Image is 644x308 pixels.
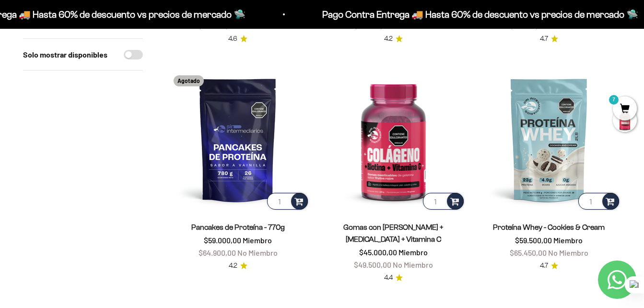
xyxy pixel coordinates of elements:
span: No Miembro [548,248,588,257]
span: $58.300,00 [354,21,391,30]
a: 4.24.2 de 5.0 estrellas [384,34,403,44]
mark: 7 [608,94,620,106]
span: No Miembro [238,21,278,30]
span: $81.400,00 [510,21,546,30]
a: 4.74.7 de 5.0 estrellas [540,261,558,271]
span: Miembro [398,248,428,257]
span: No Miembro [392,21,433,30]
a: Gomas con [PERSON_NAME] + [MEDICAL_DATA] + Vitamina C [343,223,443,243]
a: Proteína Whey - Cookies & Cream [493,223,605,231]
span: Miembro [553,236,583,245]
span: No Miembro [237,248,278,257]
p: Pago Contra Entrega 🚚 Hasta 60% de descuento vs precios de mercado 🛸 [318,7,634,22]
a: 4.44.4 de 5.0 estrellas [384,272,403,283]
a: Pancakes de Proteína - 770g [191,223,285,231]
span: No Miembro [393,260,433,269]
span: $49.500,00 [354,260,391,269]
label: Solo mostrar disponibles [23,48,107,61]
a: 4.24.2 de 5.0 estrellas [229,261,247,271]
span: 4.7 [540,261,548,271]
span: 4.6 [228,34,237,44]
span: No Miembro [548,21,588,30]
span: 4.4 [384,272,393,283]
span: $59.000,00 [204,236,241,245]
span: 4.2 [384,34,393,44]
a: 7 [613,104,637,115]
a: 4.64.6 de 5.0 estrellas [228,34,247,44]
span: 4.7 [540,34,548,44]
span: $64.900,00 [199,248,236,257]
span: 4.2 [229,261,237,271]
a: 4.74.7 de 5.0 estrellas [540,34,558,44]
span: $44.000,00 [198,21,236,30]
span: $65.450,00 [510,248,547,257]
span: $45.000,00 [359,248,397,257]
span: $59.500,00 [515,236,552,245]
span: Miembro [243,236,272,245]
